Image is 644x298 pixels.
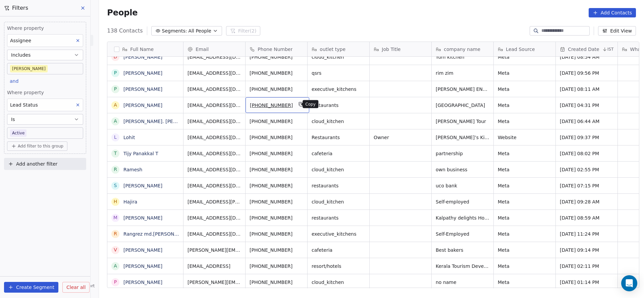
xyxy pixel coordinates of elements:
[312,279,365,286] span: cloud_kitchen
[560,166,613,173] span: [DATE] 02:55 PM
[621,275,637,291] div: Open Intercom Messenger
[114,102,117,109] div: A
[113,214,117,221] div: m
[312,215,365,221] span: restaurants
[250,231,303,237] span: [PHONE_NUMBER]
[114,150,117,157] div: T
[498,182,551,189] span: Meta
[556,42,618,56] div: Created DateIST
[312,198,365,205] span: cloud_kitchen
[560,102,613,109] span: [DATE] 04:31 PM
[114,85,117,93] div: P
[312,118,365,125] span: cloud_kitchen
[123,151,158,156] a: Tijy Panakkal T
[560,182,613,189] span: [DATE] 07:15 PM
[436,134,489,141] span: [PERSON_NAME]’s Kitchen
[312,54,365,60] span: cloud_kitchen
[560,54,613,60] span: [DATE] 08:54 AM
[607,47,614,52] span: IST
[123,86,162,92] a: [PERSON_NAME]
[187,263,241,270] span: [EMAIL_ADDRESS]
[312,102,365,109] span: restaurants
[312,231,365,237] span: executive_kitchens
[436,198,489,205] span: Self-employed
[498,279,551,286] span: Meta
[250,279,303,286] span: [PHONE_NUMBER]
[560,70,613,76] span: [DATE] 09:56 PM
[498,198,551,205] span: Meta
[498,118,551,125] span: Meta
[436,279,489,286] span: no name
[312,263,365,270] span: resort/hotels
[498,150,551,157] span: Meta
[498,102,551,109] span: Meta
[506,46,535,53] span: Lead Source
[187,134,241,141] span: [EMAIL_ADDRESS][DOMAIN_NAME]
[560,247,613,253] span: [DATE] 09:14 PM
[598,26,636,36] button: Edit View
[107,8,138,18] span: People
[560,215,613,221] span: [DATE] 08:59 AM
[436,182,489,189] span: uco bank
[123,119,205,124] a: [PERSON_NAME]. [PERSON_NAME]
[436,263,489,270] span: Kerala Tourism Development Corporation
[312,134,365,141] span: Restaurants
[498,247,551,253] span: Meta
[187,86,241,93] span: [EMAIL_ADDRESS][DOMAIN_NAME]
[250,198,303,205] span: [PHONE_NUMBER]
[187,247,241,253] span: [PERSON_NAME][EMAIL_ADDRESS][DOMAIN_NAME]
[130,46,154,53] span: Full Name
[123,183,162,188] a: [PERSON_NAME]
[114,182,117,189] div: s
[123,280,162,285] a: [PERSON_NAME]
[123,167,142,172] a: Ramesh
[382,46,400,53] span: Job Title
[374,134,427,141] span: Owner
[305,102,316,107] p: Copy
[312,166,365,173] span: cloud_kitchen
[226,26,261,36] button: Filter(2)
[444,46,480,53] span: company name
[436,231,489,237] span: Self-Employed
[187,102,241,109] span: [EMAIL_ADDRESS][DOMAIN_NAME]
[114,134,117,141] div: L
[436,70,489,76] span: rim zim
[312,86,365,93] span: executive_kitchens
[123,54,162,60] a: [PERSON_NAME]
[436,54,489,60] span: Yum kitchen
[187,54,241,60] span: [EMAIL_ADDRESS][DOMAIN_NAME]
[560,279,613,286] span: [DATE] 01:14 PM
[498,231,551,237] span: Meta
[114,246,117,253] div: V
[250,54,303,60] span: [PHONE_NUMBER]
[432,42,493,56] div: company name
[123,231,242,237] a: Rangrez md.[PERSON_NAME] md.[PERSON_NAME]
[114,53,117,60] div: D
[498,86,551,93] span: Meta
[312,70,365,76] span: qsrs
[312,247,365,253] span: cafeteria
[187,150,241,157] span: [EMAIL_ADDRESS][DOMAIN_NAME]
[187,70,241,76] span: [EMAIL_ADDRESS][DOMAIN_NAME]
[187,182,241,189] span: [EMAIL_ADDRESS][DOMAIN_NAME]
[123,70,162,76] a: [PERSON_NAME]
[107,27,143,35] span: 138 Contacts
[436,215,489,221] span: Kalpathy delights Hotels and restaurants
[498,70,551,76] span: Meta
[560,198,613,205] span: [DATE] 09:28 AM
[498,166,551,173] span: Meta
[189,27,211,35] span: All People
[114,279,117,286] div: P
[250,118,303,125] span: [PHONE_NUMBER]
[436,247,489,253] span: Best bakers
[187,166,241,173] span: [EMAIL_ADDRESS][DOMAIN_NAME]
[250,134,303,141] span: [PHONE_NUMBER]
[258,46,292,53] span: Phone Number
[107,42,183,56] div: Full Name
[436,118,489,125] span: [PERSON_NAME] Tour
[246,42,307,56] div: Phone Number
[114,230,117,237] div: R
[498,215,551,221] span: Meta
[312,150,365,157] span: cafeteria
[250,263,303,270] span: [PHONE_NUMBER]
